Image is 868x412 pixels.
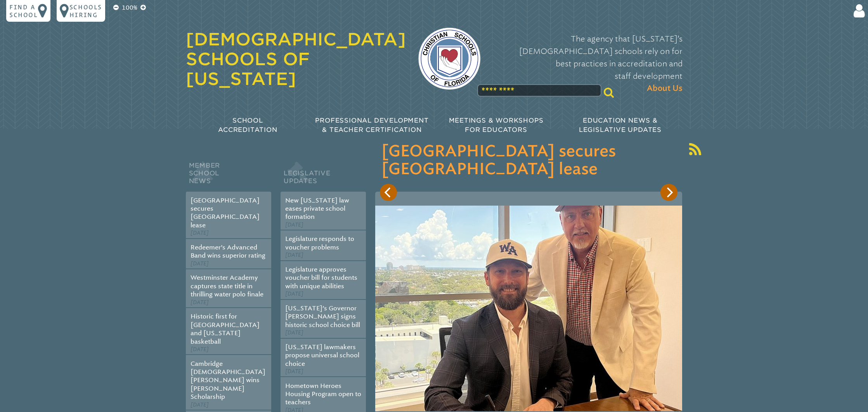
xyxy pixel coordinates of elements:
img: LaQuintaClosing-landscape_791_530_85_s_c1.jpeg [375,206,682,411]
h2: Member School News [186,160,271,192]
p: 100% [120,3,139,12]
a: Legislature approves voucher bill for students with unique abilities [285,266,357,290]
span: [DATE] [191,346,209,353]
h2: Legislative Updates [281,160,366,192]
a: [US_STATE]’s Governor [PERSON_NAME] signs historic school choice bill [285,305,360,329]
a: Historic first for [GEOGRAPHIC_DATA] and [US_STATE] basketball [191,313,260,345]
span: [DATE] [285,329,303,336]
p: Schools Hiring [69,3,102,19]
span: Education News & Legislative Updates [579,117,662,133]
p: Find a school [9,3,38,19]
span: [DATE] [285,368,303,375]
button: Next [660,184,677,201]
img: csf-logo-web-colors.png [418,28,480,90]
span: [DATE] [285,291,303,297]
span: School Accreditation [218,117,277,133]
a: [GEOGRAPHIC_DATA] secures [GEOGRAPHIC_DATA] lease [191,197,260,229]
span: [DATE] [285,252,303,258]
a: Hometown Heroes Housing Program open to teachers [285,382,361,406]
a: New [US_STATE] law eases private school formation [285,197,349,221]
a: Cambridge [DEMOGRAPHIC_DATA][PERSON_NAME] wins [PERSON_NAME] Scholarship [191,360,265,401]
a: Redeemer’s Advanced Band wins superior rating [191,244,265,259]
button: Previous [380,184,397,201]
span: [DATE] [191,260,209,267]
p: The agency that [US_STATE]’s [DEMOGRAPHIC_DATA] schools rely on for best practices in accreditati... [493,33,683,95]
span: [DATE] [191,230,209,236]
h3: [GEOGRAPHIC_DATA] secures [GEOGRAPHIC_DATA] lease [381,143,676,178]
span: [DATE] [191,402,209,408]
span: [DATE] [285,222,303,228]
a: Legislature responds to voucher problems [285,235,354,251]
span: Meetings & Workshops for Educators [449,117,544,133]
span: About Us [647,82,683,95]
a: Westminster Academy captures state title in thrilling water polo finale [191,274,263,298]
a: [US_STATE] lawmakers propose universal school choice [285,343,359,367]
span: Professional Development & Teacher Certification [315,117,428,133]
a: [DEMOGRAPHIC_DATA] Schools of [US_STATE] [186,29,406,89]
span: [DATE] [191,299,209,306]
